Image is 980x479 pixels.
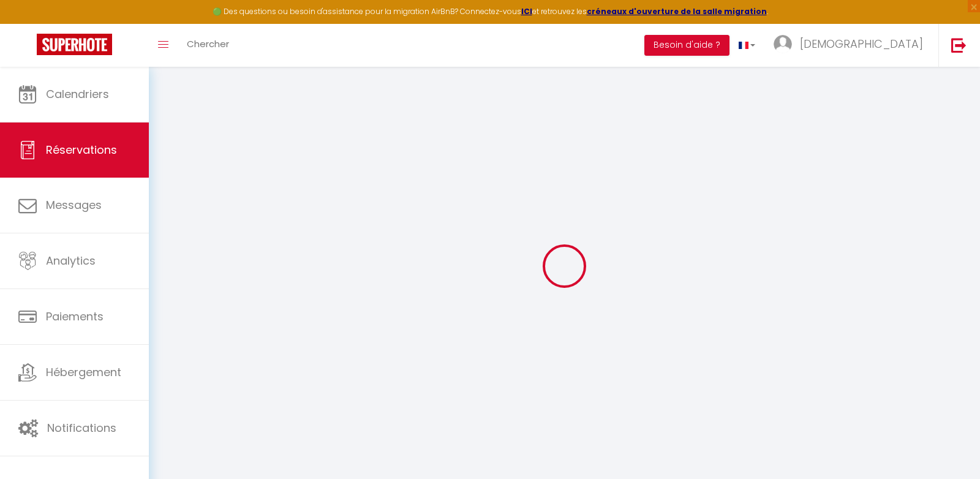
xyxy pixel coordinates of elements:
[46,142,117,157] span: Réservations
[46,309,104,324] span: Paiements
[46,253,96,268] span: Analytics
[644,35,729,56] button: Besoin d'aide ?
[178,24,238,67] a: Chercher
[46,364,121,380] span: Hébergement
[951,37,967,53] img: logout
[47,420,116,436] span: Notifications
[187,37,229,50] span: Chercher
[46,197,102,213] span: Messages
[521,6,532,17] a: ICI
[37,34,112,55] img: Super Booking
[774,35,792,53] img: ...
[764,24,938,67] a: ... [DEMOGRAPHIC_DATA]
[587,6,767,17] a: créneaux d'ouverture de la salle migration
[10,5,47,42] button: Ouvrir le widget de chat LiveChat
[46,86,109,102] span: Calendriers
[800,36,923,51] span: [DEMOGRAPHIC_DATA]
